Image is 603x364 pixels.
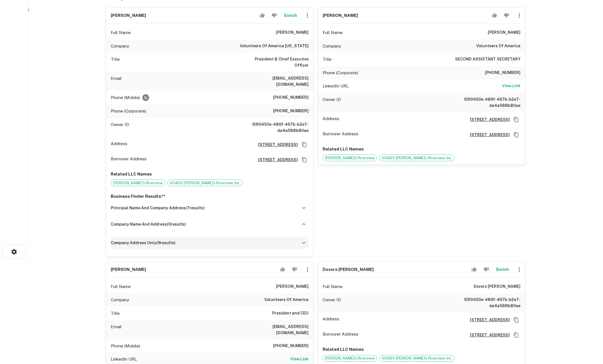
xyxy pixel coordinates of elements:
p: Email [111,75,121,87]
button: Reject [290,264,300,275]
p: Owner ID [323,96,341,109]
p: Title [111,56,120,68]
p: LinkedIn URL [323,83,349,89]
button: Accept [257,10,267,21]
p: Address [323,316,339,324]
h6: [PERSON_NAME] [111,266,146,273]
p: Company [111,43,129,50]
h6: President and CEO [272,310,309,317]
button: Copy Address [512,316,520,324]
p: Company [323,43,341,50]
p: Company [111,296,129,303]
iframe: Chat Widget [575,319,603,346]
p: Title [111,310,120,317]
button: Copy Address [512,115,520,124]
button: Accept [278,264,287,275]
span: [PERSON_NAME]'s Riverview [111,180,165,186]
a: [STREET_ADDRESS] [465,132,510,138]
h6: SECOND ASSISTANT SECRETARY [455,56,520,63]
span: VOADV [PERSON_NAME]'s Riverview, Inc. [168,180,242,186]
h6: [PERSON_NAME] [276,29,309,36]
p: Address [323,115,339,124]
button: Copy Address [512,331,520,339]
p: Phone (Corporate) [323,69,358,76]
p: Phone (Corporate) [111,108,146,114]
a: View Link [502,83,520,89]
p: Related LLC Names [111,171,309,177]
p: Full Name [323,283,343,290]
h6: [PHONE_NUMBER] [273,108,309,114]
h6: [PHONE_NUMBER] [273,94,309,101]
a: [STREET_ADDRESS] [465,332,510,338]
h6: [PHONE_NUMBER] [273,343,309,349]
h6: 9310450e-486f-467b-b2e7-da4a588b80ae [453,296,520,309]
h6: [PERSON_NAME] [488,29,520,36]
h6: dovors [PERSON_NAME] [474,283,520,290]
p: Phone (Mobile) [111,94,140,101]
span: [PERSON_NAME]'s Riverview [323,356,377,361]
h6: View Link [290,356,309,362]
button: Reject [269,10,279,21]
a: [STREET_ADDRESS] [465,116,510,123]
div: Requests to not be contacted at this number [142,94,149,101]
h6: 9310450e-486f-467b-b2e7-da4a588b80ae [453,96,520,109]
h6: volunteers of america [264,296,309,303]
h6: [PERSON_NAME] [276,283,309,290]
button: Accept [469,264,479,275]
p: Related LLC Names [323,146,520,152]
p: Related LLC Names [323,346,520,353]
p: Address [111,140,127,149]
p: Full Name [111,283,131,290]
p: Full Name [111,29,131,36]
h6: [PERSON_NAME] [111,12,146,19]
h6: President & Chief Executive Officer [241,56,309,68]
h6: [PHONE_NUMBER] [485,69,520,76]
button: Copy Address [512,131,520,139]
span: VOADV [PERSON_NAME]'s Riverview, Inc. [380,356,454,361]
p: Owner ID [111,121,129,134]
span: VOADV [PERSON_NAME]'s Riverview, Inc. [380,155,454,161]
p: Business Finder Results** [111,193,309,200]
a: [STREET_ADDRESS] [465,317,510,323]
h6: company name and address ( 0 results) [111,221,186,227]
p: LinkedIn URL [111,356,137,363]
h6: dovors [PERSON_NAME] [323,266,374,273]
p: Borrower Address [323,131,358,139]
a: [STREET_ADDRESS] [254,141,298,148]
button: Reject [481,264,491,275]
h6: [PERSON_NAME] [323,12,358,19]
button: Enrich [281,10,300,21]
p: Borrower Address [111,156,147,164]
button: Accept [489,10,499,21]
a: View Link [290,356,309,363]
span: [PERSON_NAME]'s Riverview [323,155,377,161]
p: Email [111,323,121,336]
p: Owner ID [323,296,341,309]
h6: company address only ( 9 results) [111,240,176,246]
p: Borrower Address [323,331,358,339]
h6: [EMAIL_ADDRESS][DOMAIN_NAME] [241,323,309,336]
p: Title [323,56,332,63]
h6: principal name and company address ( 7 results) [111,205,205,211]
h6: volunteers of america [US_STATE] [240,43,309,50]
button: Copy Address [300,140,309,149]
p: Full Name [323,29,343,36]
h6: View Link [502,83,520,89]
button: Enrich [493,264,511,275]
button: Reject [502,10,511,21]
h6: 9310450e-486f-467b-b2e7-da4a588b80ae [241,121,309,134]
button: Copy Address [300,156,309,164]
p: Phone (Mobile) [111,343,140,349]
h6: [EMAIL_ADDRESS][DOMAIN_NAME] [241,75,309,87]
h6: volunteers of america [476,43,520,50]
a: [STREET_ADDRESS] [254,157,298,163]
